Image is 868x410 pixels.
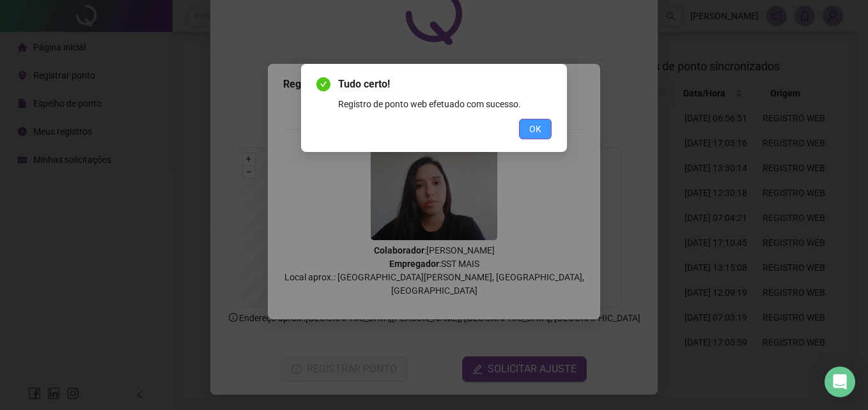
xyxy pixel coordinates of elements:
[338,77,552,92] span: Tudo certo!
[825,367,855,397] div: Open Intercom Messenger
[519,119,552,139] button: OK
[338,97,552,111] div: Registro de ponto web efetuado com sucesso.
[529,122,541,136] span: OK
[316,77,330,91] span: check-circle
